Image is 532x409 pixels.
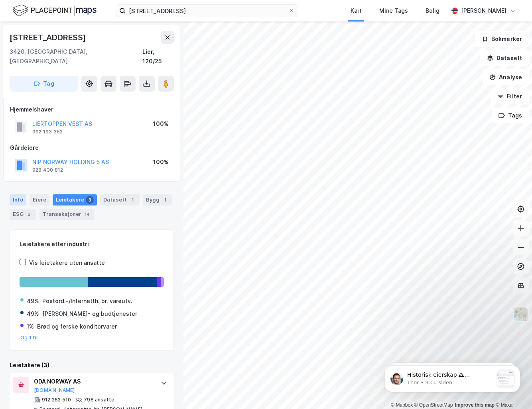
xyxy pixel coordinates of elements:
[426,6,439,16] div: Bolig
[27,309,39,319] div: 49%
[84,397,114,403] div: 798 ansatte
[32,129,63,135] div: 992 193 352
[10,76,78,92] button: Tag
[128,196,136,204] div: 1
[20,239,164,249] div: Leietakere etter industri
[10,194,26,205] div: Info
[27,322,34,331] div: 1%
[10,209,36,220] div: ESG
[483,69,529,85] button: Analyse
[100,194,140,205] div: Datasett
[20,335,38,341] button: Og 1 til
[32,167,63,173] div: 928 430 812
[34,377,153,386] div: ODA NORWAY AS
[10,143,173,153] div: Gårdeiere
[10,47,142,66] div: 3420, [GEOGRAPHIC_DATA], [GEOGRAPHIC_DATA]
[126,5,288,17] input: Søk på adresse, matrikkel, gårdeiere, leietakere eller personer
[86,196,94,204] div: 3
[143,194,172,205] div: Bygg
[414,402,453,408] a: OpenStreetMap
[30,194,49,205] div: Eiere
[491,88,529,104] button: Filter
[13,4,97,18] img: logo.f888ab2527a4732fd821a326f86c7f29.svg
[142,47,174,66] div: Lier, 120/25
[42,397,71,403] div: 912 262 510
[29,258,105,268] div: Vis leietakere uten ansatte
[513,307,528,322] img: Z
[37,322,117,331] div: Brød og ferske konditorvarer
[455,402,495,408] a: Improve this map
[10,360,174,370] div: Leietakere (3)
[34,387,75,393] button: [DOMAIN_NAME]
[492,108,529,123] button: Tags
[27,296,39,306] div: 49%
[25,210,33,218] div: 3
[153,157,169,167] div: 100%
[391,402,413,408] a: Mapbox
[42,309,137,319] div: [PERSON_NAME]- og budtjenester
[83,210,91,218] div: 14
[161,196,169,204] div: 1
[480,50,529,66] button: Datasett
[379,6,408,16] div: Mine Tags
[153,119,169,129] div: 100%
[461,6,506,16] div: [PERSON_NAME]
[351,6,362,16] div: Kart
[10,31,88,44] div: [STREET_ADDRESS]
[42,296,132,306] div: Postord.-/Internetth. br. vareutv.
[475,31,529,47] button: Bokmerker
[39,209,95,220] div: Transaksjoner
[10,105,173,114] div: Hjemmelshaver
[53,194,97,205] div: Leietakere
[372,349,532,405] iframe: Intercom notifications melding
